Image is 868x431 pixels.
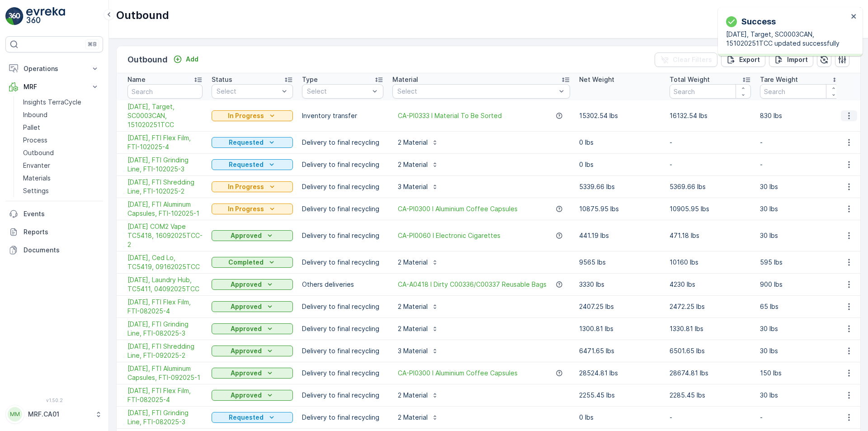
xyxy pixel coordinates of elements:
[24,82,85,91] p: MRF
[760,204,841,213] p: 30 lbs
[302,258,383,267] p: Delivery to final recycling
[212,75,232,84] p: Status
[212,346,293,356] button: Approved
[127,386,203,404] span: [DATE], FTI Flex Film, FTI-082025-4
[5,223,103,241] a: Reports
[212,181,293,192] button: In Progress
[670,258,751,267] p: 10160 lbs
[392,299,444,314] button: 2 Material
[229,138,264,147] p: Requested
[307,87,369,96] p: Select
[23,136,47,145] p: Process
[302,160,383,169] p: Delivery to final recycling
[127,200,203,218] a: 10/01/25, FTI Aluminum Capsules, FTI-102025-1
[23,161,50,170] p: Envanter
[116,8,169,23] p: Outbound
[579,138,660,147] p: 0 lbs
[170,54,202,65] button: Add
[392,255,444,270] button: 2 Material
[228,182,264,191] p: In Progress
[228,204,264,213] p: In Progress
[670,346,751,355] p: 6501.65 lbs
[670,75,710,84] p: Total Weight
[392,157,444,172] button: 2 Material
[127,408,203,426] span: [DATE], FTI Grinding Line, FTI-082025-3
[392,135,444,150] button: 2 Material
[579,324,660,333] p: 1300.81 lbs
[228,111,264,120] p: In Progress
[760,413,841,422] p: -
[398,231,500,240] a: CA-PI0060 I Electronic Cigarettes
[302,204,383,213] p: Delivery to final recycling
[231,369,262,378] p: Approved
[392,410,444,425] button: 2 Material
[302,75,318,84] p: Type
[392,344,444,358] button: 3 Material
[302,413,383,422] p: Delivery to final recycling
[19,121,103,134] a: Pallet
[760,391,841,400] p: 30 lbs
[19,159,103,172] a: Envanter
[760,160,841,169] p: -
[229,413,264,422] p: Requested
[739,55,760,64] p: Export
[231,231,262,240] p: Approved
[212,257,293,268] button: Completed
[670,231,751,240] p: 471.18 lbs
[127,102,203,129] a: 10/15/2025, Target, SC0003CAN, 151020251TCC
[302,346,383,355] p: Delivery to final recycling
[127,320,203,338] a: 09/01/25, FTI Grinding Line, FTI-082025-3
[392,75,418,84] p: Material
[670,182,751,191] p: 5369.66 lbs
[760,258,841,267] p: 595 lbs
[670,160,751,169] p: -
[398,324,428,333] p: 2 Material
[127,200,203,218] span: [DATE], FTI Aluminum Capsules, FTI-102025-1
[127,342,203,360] a: 09/01/25, FTI Shredding Line, FTI-092025-2
[231,302,262,311] p: Approved
[127,75,146,84] p: Name
[127,364,203,382] a: 09/01/25, FTI Aluminum Capsules, FTI-092025-1
[23,110,47,119] p: Inbound
[397,87,556,96] p: Select
[655,52,717,67] button: Clear Filters
[8,407,22,422] div: MM
[670,324,751,333] p: 1330.81 lbs
[23,148,54,157] p: Outbound
[760,302,841,311] p: 65 lbs
[127,386,203,404] a: 08/01/25, FTI Flex Film, FTI-082025-4
[212,110,293,121] button: In Progress
[19,134,103,147] a: Process
[741,15,776,28] p: Success
[23,174,51,183] p: Materials
[212,279,293,290] button: Approved
[670,391,751,400] p: 2285.45 lbs
[212,137,293,148] button: Requested
[398,204,518,213] a: CA-PI0300 I Aluminium Coffee Capsules
[212,390,293,401] button: Approved
[24,64,85,73] p: Operations
[231,391,262,400] p: Approved
[398,280,547,289] a: CA-A0418 I Dirty C00336/C00337 Reusable Bags
[302,280,383,289] p: Others deliveries
[19,109,103,121] a: Inbound
[5,78,103,96] button: MRF
[28,410,90,419] p: MRF.CA01
[231,324,262,333] p: Approved
[302,182,383,191] p: Delivery to final recycling
[398,369,518,378] a: CA-PI0300 I Aluminium Coffee Capsules
[127,298,203,316] a: 09/01/25, FTI Flex Film, FTI-082025-4
[186,55,198,64] p: Add
[19,185,103,197] a: Settings
[670,302,751,311] p: 2472.25 lbs
[127,364,203,382] span: [DATE], FTI Aluminum Capsules, FTI-092025-1
[212,204,293,214] button: In Progress
[127,53,168,66] p: Outbound
[5,405,103,424] button: MMMRF.CA01
[127,178,203,196] span: [DATE], FTI Shredding Line, FTI-102025-2
[579,204,660,213] p: 10875.95 lbs
[127,253,203,271] a: 09/16/2025, Ced Lo, TC5419, 09162025TCC
[760,231,841,240] p: 30 lbs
